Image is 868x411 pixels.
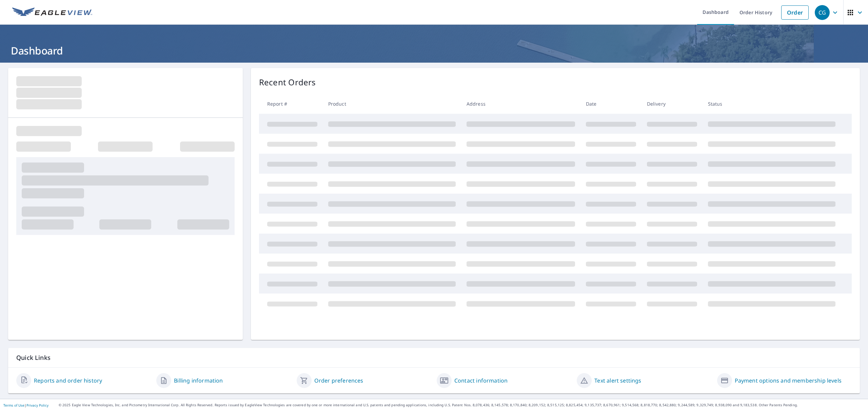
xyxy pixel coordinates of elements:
a: Payment options and membership levels [735,376,842,385]
p: Quick Links [16,353,852,362]
a: Reports and order history [34,376,102,385]
a: Order preferences [314,376,363,385]
a: Text alert settings [594,376,641,385]
th: Report # [259,94,323,114]
img: EV Logo [12,7,92,18]
a: Terms of Use [3,403,24,408]
a: Contact information [454,376,508,385]
th: Date [580,94,642,114]
th: Delivery [642,94,703,114]
th: Address [461,94,580,114]
p: © 2025 Eagle View Technologies, Inc. and Pictometry International Corp. All Rights Reserved. Repo... [59,403,865,408]
a: Billing information [174,376,223,385]
div: CG [815,5,830,20]
p: | [3,403,48,407]
th: Status [703,94,841,114]
p: Recent Orders [259,76,316,88]
h1: Dashboard [8,44,860,58]
th: Product [323,94,461,114]
a: Order [781,5,809,20]
a: Privacy Policy [26,403,48,408]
